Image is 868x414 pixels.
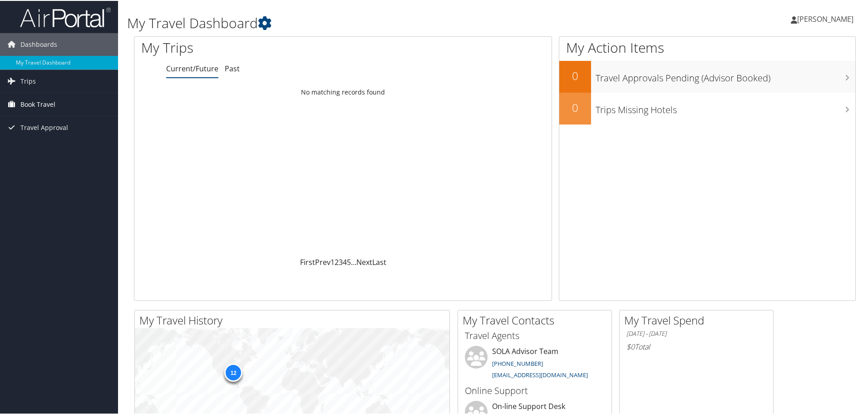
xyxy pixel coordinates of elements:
img: airportal-logo.png [20,6,111,27]
div: 12 [224,363,242,381]
h3: Trips Missing Hotels [596,98,855,115]
a: 3 [339,256,343,266]
a: 0Trips Missing Hotels [559,92,855,124]
a: 4 [343,256,347,266]
h2: My Travel History [139,312,449,327]
h2: 0 [559,99,591,115]
span: Dashboards [20,32,57,55]
h3: Online Support [465,384,605,396]
h3: Travel Approvals Pending (Advisor Booked) [596,66,855,84]
a: Last [372,256,386,266]
h2: 0 [559,67,591,83]
span: Travel Approval [20,115,68,138]
h6: Total [626,341,766,351]
a: [PHONE_NUMBER] [492,359,543,367]
h2: My Travel Contacts [463,312,612,327]
span: Book Travel [20,92,55,115]
a: Prev [315,256,330,266]
span: Trips [20,69,36,92]
span: [PERSON_NAME] [797,13,853,23]
a: 5 [347,256,351,266]
a: First [300,256,315,266]
a: Past [225,63,240,73]
h3: Travel Agents [465,329,605,341]
a: Current/Future [166,63,218,73]
a: 2 [335,256,339,266]
h1: My Trips [141,37,371,56]
a: [EMAIL_ADDRESS][DOMAIN_NAME] [492,370,588,378]
h1: My Travel Dashboard [127,13,617,32]
h1: My Action Items [559,37,855,56]
a: Next [356,256,372,266]
a: [PERSON_NAME] [791,5,863,32]
a: 1 [330,256,335,266]
td: No matching records found [134,83,552,100]
span: $0 [626,341,635,351]
span: … [351,256,356,266]
a: 0Travel Approvals Pending (Advisor Booked) [559,60,855,92]
h2: My Travel Spend [624,312,773,327]
h6: [DATE] - [DATE] [626,329,766,337]
li: SOLA Advisor Team [460,345,609,382]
